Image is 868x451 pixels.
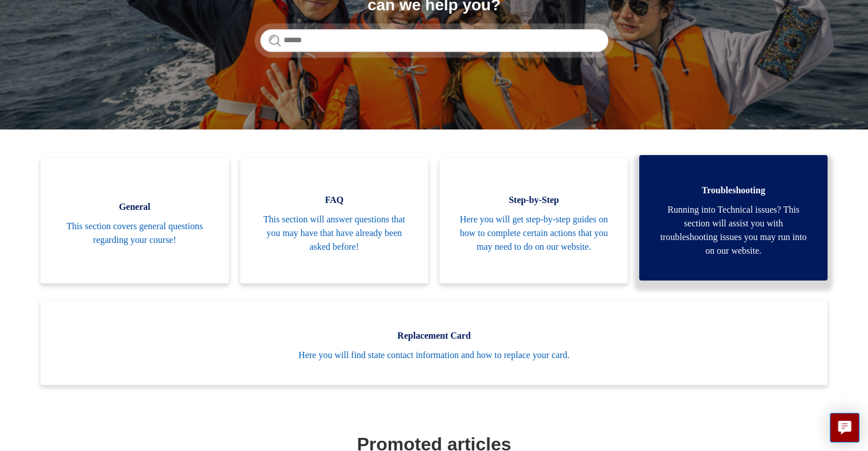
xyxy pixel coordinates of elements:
[257,213,411,254] span: This section will answer questions that you may have that have already been asked before!
[58,220,212,247] span: This section covers general questions regarding your course!
[439,158,628,283] a: Step-by-Step Here you will get step-by-step guides on how to complete certain actions that you ma...
[457,193,611,207] span: Step-by-Step
[639,155,827,281] a: Troubleshooting Running into Technical issues? This section will assist you with troubleshooting ...
[457,213,611,254] span: Here you will get step-by-step guides on how to complete certain actions that you may need to do ...
[58,348,810,362] span: Here you will find state contact information and how to replace your card.
[260,29,608,52] input: Search
[41,158,229,283] a: General This section covers general questions regarding your course!
[240,158,429,283] a: FAQ This section will answer questions that you may have that have already been asked before!
[58,200,212,214] span: General
[41,300,827,385] a: Replacement Card Here you will find state contact information and how to replace your card.
[830,413,859,442] button: Live chat
[656,203,810,258] span: Running into Technical issues? This section will assist you with troubleshooting issues you may r...
[656,184,810,197] span: Troubleshooting
[257,193,411,207] span: FAQ
[58,329,810,343] span: Replacement Card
